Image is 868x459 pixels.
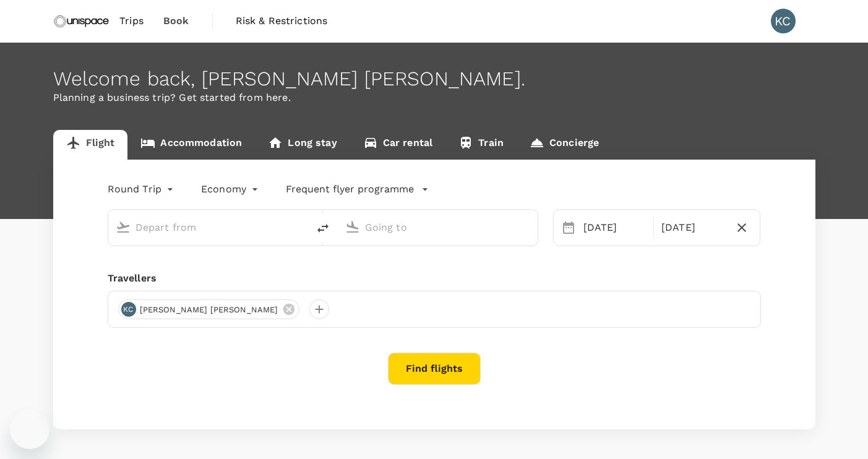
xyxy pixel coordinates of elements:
a: Car rental [350,130,446,160]
input: Depart from [135,218,282,237]
img: Unispace [53,7,110,35]
a: Train [445,130,517,160]
p: Frequent flyer programme [286,182,414,197]
a: Concierge [517,130,612,160]
span: Trips [119,14,144,28]
div: [DATE] [578,215,651,240]
div: Travellers [108,271,761,286]
a: Flight [53,130,128,160]
div: Economy [201,179,261,199]
button: Open [299,226,302,228]
span: Risk & Restrictions [236,14,328,28]
button: delete [308,213,338,243]
a: Long stay [255,130,350,160]
button: Frequent flyer programme [286,182,429,197]
div: KC [771,9,796,33]
iframe: Button to launch messaging window [10,410,49,449]
div: KC[PERSON_NAME] [PERSON_NAME] [118,299,299,319]
button: Open [529,226,531,228]
input: Going to [365,218,512,237]
span: [PERSON_NAME] [PERSON_NAME] [132,304,286,316]
div: Round Trip [108,179,177,199]
p: Planning a business trip? Get started from here. [53,90,815,105]
div: KC [121,302,136,317]
a: Accommodation [127,130,255,160]
span: Book [163,14,189,28]
div: Welcome back , [PERSON_NAME] [PERSON_NAME] . [53,67,815,90]
div: [DATE] [656,215,729,240]
button: Find flights [388,353,481,385]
